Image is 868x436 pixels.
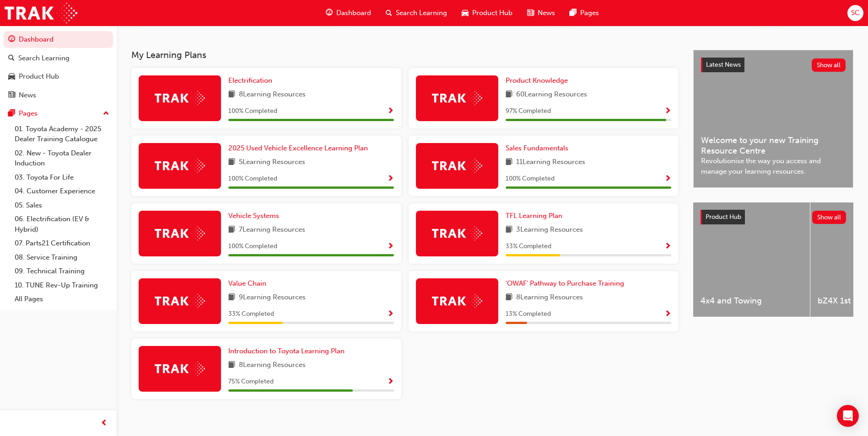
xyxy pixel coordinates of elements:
button: Show Progress [387,308,394,320]
a: 05. Sales [11,198,113,213]
span: car-icon [8,73,15,81]
a: 10. TUNE Rev-Up Training [11,278,113,292]
div: News [19,90,36,101]
span: 5 Learning Resources [239,157,305,168]
span: book-icon [506,292,512,303]
span: Show Progress [664,310,671,319]
span: book-icon [506,89,512,101]
span: book-icon [506,224,512,236]
span: Show Progress [387,378,394,386]
span: up-icon [103,108,109,120]
a: 06. Electrification (EV & Hybrid) [11,212,113,236]
span: Product Hub [706,213,741,221]
a: Latest NewsShow allWelcome to your new Training Resource CentreRevolutionise the way you access a... [693,50,853,188]
span: book-icon [228,292,235,303]
span: SC [851,8,860,18]
span: 3 Learning Resources [516,224,583,236]
span: search-icon [386,7,392,19]
a: Product Hub [4,68,113,85]
span: Dashboard [336,8,371,18]
a: 4x4 and Towing [693,202,810,317]
a: Dashboard [4,31,113,48]
a: 09. Technical Training [11,264,113,278]
div: Product Hub [19,71,59,82]
button: Show Progress [387,173,394,185]
span: 2025 Used Vehicle Excellence Learning Plan [228,144,368,152]
a: News [4,87,113,104]
span: Search Learning [396,8,447,18]
span: Show Progress [664,107,671,116]
span: book-icon [228,224,235,236]
img: Trak [155,159,205,173]
span: guage-icon [8,36,15,44]
span: Show Progress [387,243,394,251]
img: Trak [155,294,205,308]
span: Electrification [228,76,272,85]
span: 75 % Completed [228,377,274,387]
span: 33 % Completed [228,309,274,319]
span: TFL Learning Plan [506,212,562,220]
button: Show Progress [664,173,671,185]
a: Latest NewsShow all [701,58,846,72]
button: Show all [812,211,846,224]
button: Show Progress [387,241,394,252]
span: 8 Learning Resources [516,292,583,303]
span: 8 Learning Resources [239,89,306,101]
button: Pages [4,105,113,122]
img: Trak [155,362,205,376]
span: Show Progress [664,243,671,251]
button: DashboardSearch LearningProduct HubNews [4,29,113,105]
img: Trak [432,91,482,105]
a: 07. Parts21 Certification [11,236,113,250]
img: Trak [432,159,482,173]
span: Value Chain [228,279,266,287]
span: book-icon [228,360,235,371]
button: Show all [812,58,846,72]
a: Product Knowledge [506,75,571,86]
span: book-icon [228,157,235,168]
span: guage-icon [326,7,333,19]
a: All Pages [11,292,113,306]
span: book-icon [506,157,512,168]
a: car-iconProduct Hub [454,4,520,22]
a: news-iconNews [520,4,562,22]
a: Value Chain [228,278,270,289]
a: Vehicle Systems [228,211,283,221]
img: Trak [155,226,205,240]
span: Pages [580,8,599,18]
button: SC [847,5,863,21]
img: Trak [432,226,482,240]
a: 'OWAF' Pathway to Purchase Training [506,278,628,289]
span: book-icon [228,89,235,101]
span: Revolutionise the way you access and manage your learning resources. [701,156,846,176]
a: Sales Fundamentals [506,143,572,154]
div: Search Learning [18,53,70,64]
span: 'OWAF' Pathway to Purchase Training [506,279,624,287]
a: search-iconSearch Learning [378,4,454,22]
span: Show Progress [387,175,394,183]
span: Sales Fundamentals [506,144,568,152]
a: 03. Toyota For Life [11,170,113,185]
img: Trak [5,3,77,23]
a: Product HubShow all [701,210,846,224]
span: Vehicle Systems [228,212,279,220]
h3: My Learning Plans [131,50,679,60]
div: Open Intercom Messenger [837,405,859,427]
div: Pages [19,108,38,119]
a: 2025 Used Vehicle Excellence Learning Plan [228,143,372,154]
span: Welcome to your new Training Resource Centre [701,135,846,156]
a: 02. New - Toyota Dealer Induction [11,146,113,170]
span: 9 Learning Resources [239,292,306,303]
button: Show Progress [664,106,671,117]
span: 13 % Completed [506,309,551,319]
span: 100 % Completed [228,174,277,184]
a: 04. Customer Experience [11,184,113,198]
a: TFL Learning Plan [506,211,566,221]
span: 7 Learning Resources [239,224,305,236]
span: 8 Learning Resources [239,360,306,371]
span: Product Knowledge [506,76,568,85]
a: pages-iconPages [562,4,606,22]
span: search-icon [8,54,15,63]
img: Trak [432,294,482,308]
